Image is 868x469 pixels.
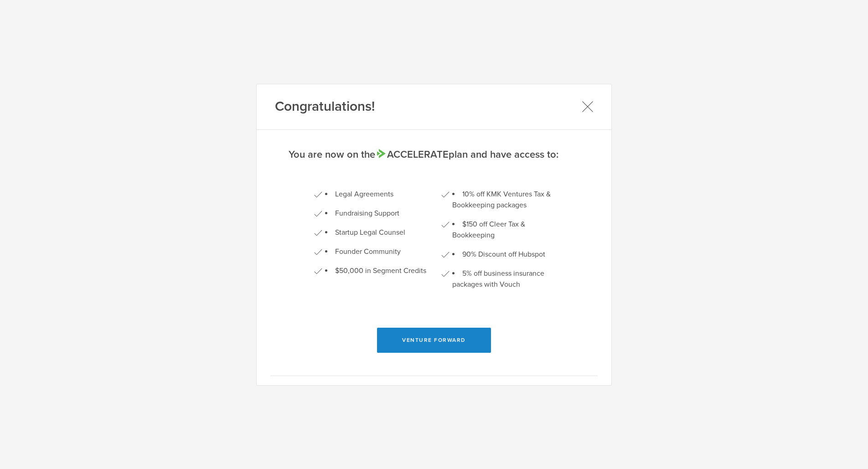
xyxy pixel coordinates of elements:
[325,227,427,238] li: Startup Legal Counsel
[452,249,554,260] li: 90% Discount off Hubspot
[452,268,554,290] li: 5% off business insurance packages with Vouch
[822,425,868,469] iframe: Chat Widget
[377,328,491,353] button: Venture Forward
[452,219,554,241] li: $150 off Cleer Tax & Bookkeeping
[325,208,427,219] li: Fundraising Support
[452,189,554,211] li: 10% off KMK Ventures Tax & Bookkeeping packages
[289,148,579,161] h2: You are now on the plan and have access to:
[275,98,375,116] h1: Congratulations!
[325,189,427,200] li: Legal Agreements
[325,246,427,257] li: Founder Community
[325,265,427,276] li: $50,000 in Segment Credits
[375,149,449,160] span: Accelerate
